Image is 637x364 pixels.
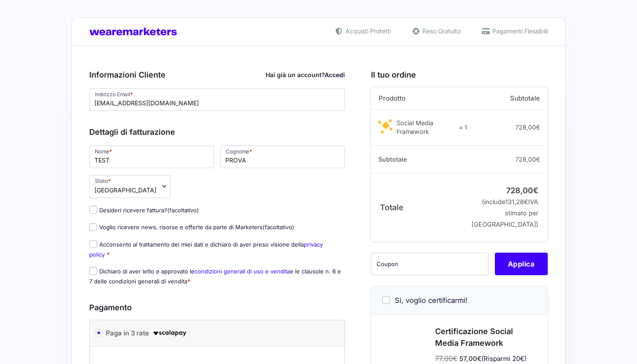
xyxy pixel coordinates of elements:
[325,71,345,78] a: Accedi
[89,302,345,313] h3: Pagamento
[467,87,548,110] th: Subtotale
[263,224,294,231] span: (facoltativo)
[371,146,468,173] th: Subtotale
[89,69,345,81] h3: Informazioni Cliente
[396,119,453,136] div: Social Media Framework
[378,119,393,133] img: Social Media Framework
[505,198,528,205] span: 131,28
[89,241,323,258] label: Acconsento al trattamento dei miei dati e dichiaro di aver preso visione della
[459,123,467,132] strong: × 1
[89,206,97,214] input: Desideri ricevere fattura?(facoltativo)
[167,207,199,214] span: (facoltativo)
[495,253,548,275] button: Applica
[435,327,513,348] span: Certificazione Social Media Framework
[153,328,187,338] img: scalapay-logo-black.png
[89,240,97,248] input: Acconsento al trattamento dei miei dati e dichiaro di aver preso visione dellaprivacy policy
[536,156,540,163] span: €
[453,354,458,363] span: €
[89,268,341,285] label: Dichiaro di aver letto e approvato le e le clausole n. 6 e 7 delle condizioni generali di vendita
[435,354,458,363] span: 77,00
[515,156,540,163] bdi: 728,00
[89,207,199,214] label: Desideri ricevere fattura?
[371,253,488,275] input: Coupon
[471,198,538,228] small: (include IVA stimato per [GEOGRAPHIC_DATA])
[94,185,156,195] span: Italia
[382,296,390,304] input: Si, voglio certificarmi!
[89,88,345,111] input: Indirizzo Email *
[89,175,170,198] span: Stato
[533,186,538,195] span: €
[515,123,540,131] bdi: 728,00
[89,224,294,231] label: Voglio ricevere news, risorse e offerte da parte di Marketers
[536,123,540,131] span: €
[89,126,345,138] h3: Dettagli di fatturazione
[477,354,481,363] span: €
[420,26,461,36] span: Reso Gratuito
[89,223,97,231] input: Voglio ricevere news, risorse e offerte da parte di Marketers(facoltativo)
[371,87,468,110] th: Prodotto
[266,70,345,79] div: Hai già un account?
[220,146,345,168] input: Cognome *
[195,268,290,275] a: condizioni generali di uso e vendita
[506,186,538,195] bdi: 728,00
[371,69,548,81] h3: Il tuo ordine
[395,296,468,305] span: Si, voglio certificarmi!
[89,267,97,275] input: Dichiaro di aver letto e approvato lecondizioni generali di uso e venditae le clausole n. 6 e 7 d...
[459,354,481,363] span: 57,00
[106,327,325,340] label: Paga in 3 rate
[343,26,391,36] span: Acquisti Protetti
[524,198,528,205] span: €
[89,146,214,168] input: Nome *
[371,173,468,241] th: Totale
[490,26,548,36] span: Pagamenti Flessibili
